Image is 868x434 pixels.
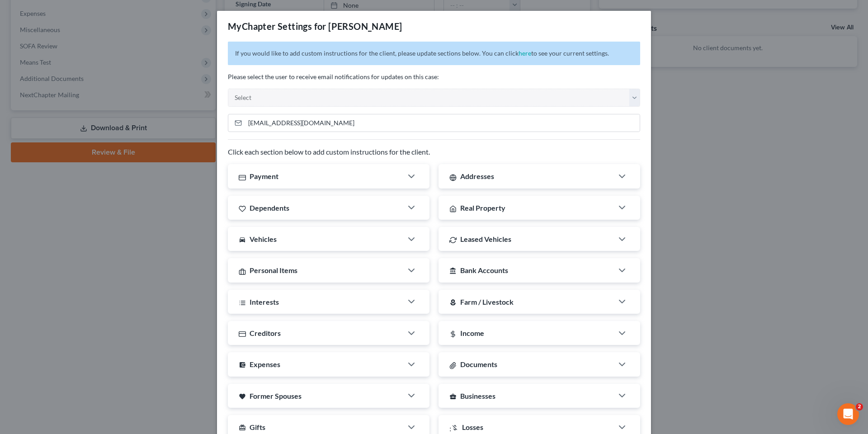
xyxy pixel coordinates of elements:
[837,403,859,425] iframe: Intercom live chat
[228,147,640,157] p: Click each section below to add custom instructions for the client.
[482,49,609,57] span: You can click to see your current settings.
[250,423,265,431] span: Gifts
[460,266,508,274] span: Bank Accounts
[239,236,246,243] i: directions_car
[449,267,457,274] i: account_balance
[856,403,863,410] span: 2
[228,20,402,33] div: MyChapter Settings for [PERSON_NAME]
[460,329,484,337] span: Income
[449,424,458,431] i: :money_off
[250,329,281,337] span: Creditors
[250,172,278,180] span: Payment
[460,235,511,243] span: Leased Vehicles
[519,49,531,57] a: here
[460,392,495,400] span: Businesses
[239,361,246,368] i: account_balance_wallet
[460,297,514,306] span: Farm / Livestock
[250,360,280,368] span: Expenses
[250,203,289,212] span: Dependents
[228,72,640,81] p: Please select the user to receive email notifications for updates on this case:
[250,266,297,274] span: Personal Items
[449,299,457,306] i: local_florist
[250,235,277,243] span: Vehicles
[460,360,497,368] span: Documents
[239,424,246,431] i: card_giftcard
[460,203,505,212] span: Real Property
[250,392,302,400] span: Former Spouses
[239,393,246,400] i: favorite
[460,172,494,180] span: Addresses
[462,423,483,431] span: Losses
[250,297,279,306] span: Interests
[245,114,640,132] input: Enter email...
[235,49,481,57] span: If you would like to add custom instructions for the client, please update sections below.
[449,393,457,400] i: business_center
